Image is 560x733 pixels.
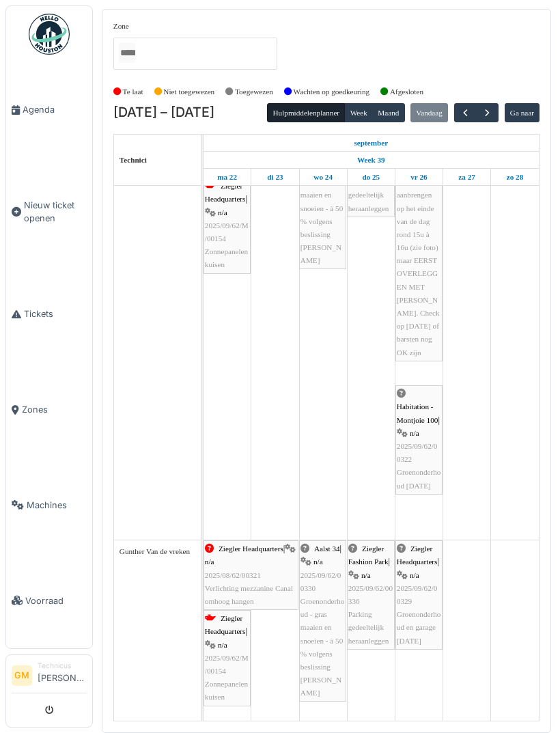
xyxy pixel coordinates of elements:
a: 22 september 2025 [350,135,391,152]
span: Groenonderhoud - gras maaien en snoeien - à 50 % volgens beslissing [PERSON_NAME] [300,597,345,697]
span: Voorraad [25,594,87,607]
span: Ziegler Headquarters [219,544,283,553]
a: 24 september 2025 [310,169,336,186]
label: Toegewezen [235,86,273,98]
label: Niet toegewezen [163,86,214,98]
span: Zonnepanelen kuisen [205,680,248,701]
div: | [300,542,345,700]
div: | [397,542,441,648]
li: [PERSON_NAME] [38,661,87,690]
a: Zones [6,362,92,458]
a: 22 september 2025 [214,169,240,186]
a: Agenda [6,62,92,158]
span: Groenonderhoud en garage [DATE] [397,610,441,644]
div: | [205,612,249,704]
span: Epoxy aanbrengen op het einde van de dag rond 15u à 16u (zie foto) maar EERST OVERLEGGEN MET [PER... [397,178,440,356]
span: Tickets [24,307,87,320]
a: 26 september 2025 [407,169,430,186]
span: Groenonderhoud [DATE] [397,468,441,489]
div: | [397,110,441,359]
span: Parking gedeeltelijk heraanleggen [348,610,389,644]
a: 28 september 2025 [503,169,527,186]
span: Gunther Van de vreken [120,547,190,555]
span: Parking gedeeltelijk heraanleggen [348,178,389,212]
span: 2025/09/62/00330 [300,571,341,592]
span: Ziegler Headquarters [397,544,438,566]
div: | [205,542,297,608]
a: 25 september 2025 [359,169,383,186]
button: Week [344,103,373,122]
button: Volgende [476,103,499,123]
a: 23 september 2025 [264,169,286,186]
button: Vorige [454,103,477,123]
a: 27 september 2025 [455,169,479,186]
span: Technici [120,156,147,164]
span: n/a [218,208,227,217]
a: Tickets [6,266,92,362]
span: Verlichting mezzanine Canal omhoog hangen [205,584,293,605]
span: n/a [313,557,323,566]
span: Machines [27,499,87,512]
span: 2025/09/62/00329 [397,584,438,605]
div: | [205,180,249,271]
label: Afgesloten [390,86,423,98]
a: Machines [6,458,92,553]
span: Zones [22,403,87,416]
span: 2025/09/62/M/00154 [205,221,249,243]
span: n/a [410,429,419,437]
div: | [348,542,393,648]
span: Agenda [23,103,87,116]
div: | [397,387,441,493]
label: Te laat [123,86,143,98]
button: Vandaag [410,103,448,122]
span: Nieuw ticket openen [24,199,87,225]
input: Alles [119,43,135,63]
span: 2025/09/62/00336 [348,584,393,605]
span: n/a [410,571,419,579]
button: Hulpmiddelenplanner [267,103,345,122]
a: GM Technicus[PERSON_NAME] [12,661,87,693]
div: Technicus [38,661,87,671]
span: 2025/08/62/00321 [205,571,261,579]
a: Week 39 [354,152,389,169]
span: Habitation - Montjoie 100 [397,402,438,424]
span: 2025/09/62/00322 [397,442,438,463]
span: Aalst 34 [314,544,340,553]
button: Maand [372,103,405,122]
span: n/a [218,641,227,649]
span: 2025/09/62/M/00154 [205,654,249,675]
label: Zone [113,20,129,32]
span: Zonnepanelen kuisen [205,247,248,268]
a: Nieuw ticket openen [6,158,92,266]
span: Ziegler Headquarters [205,614,246,635]
span: Ziegler Fashion Park [348,544,389,566]
span: n/a [361,571,371,579]
button: Ga naar [505,103,540,122]
h2: [DATE] – [DATE] [113,105,214,121]
div: | [300,110,345,267]
img: Badge_color-CXgf-gQk.svg [29,14,70,55]
li: GM [12,665,32,686]
a: Voorraad [6,553,92,648]
label: Wachten op goedkeuring [294,86,370,98]
span: n/a [205,557,214,566]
